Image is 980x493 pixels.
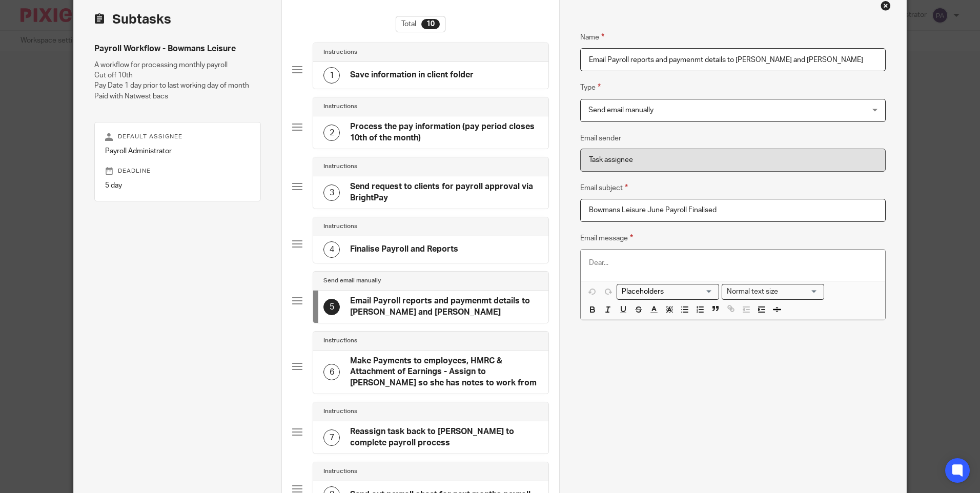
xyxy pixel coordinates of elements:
h2: Subtasks [94,11,171,28]
h4: Process the pay information (pay period closes 10th of the month) [350,121,538,143]
h4: Send email manually [323,277,381,285]
span: Normal text size [724,286,780,297]
div: 10 [421,19,440,29]
div: Total [396,16,445,32]
input: Subject [580,199,885,222]
div: 4 [323,241,340,258]
h4: Reassign task back to [PERSON_NAME] to complete payroll process [350,426,538,448]
div: 1 [323,67,340,84]
h4: Email Payroll reports and paymenmt details to [PERSON_NAME] and [PERSON_NAME] [350,296,538,318]
p: A workflow for processing monthly payroll Cut off 10th Pay Date 1 day prior to last working day o... [94,60,261,101]
div: 2 [323,125,340,141]
div: 6 [323,364,340,380]
input: Search for option [618,286,713,297]
h4: Instructions [323,102,357,111]
div: Close this dialog window [881,1,891,11]
h4: Save information in client folder [350,70,474,80]
h4: Instructions [323,162,357,171]
div: Search for option [722,284,824,300]
div: Search for option [617,284,719,300]
p: Deadline [105,167,250,175]
div: 7 [323,429,340,446]
label: Email sender [580,133,621,143]
label: Email message [580,232,633,244]
h4: Instructions [323,467,357,476]
h4: Send request to clients for payroll approval via BrightPay [350,181,538,203]
label: Type [580,81,601,93]
p: 5 day [105,180,250,191]
h4: Instructions [323,407,357,416]
p: Default assignee [105,133,250,141]
h4: Instructions [323,48,357,56]
p: Payroll Administrator [105,146,250,156]
div: Placeholders [617,284,719,300]
span: Send email manually [588,107,654,114]
h4: Payroll Workflow - Bowmans Leisure [94,44,261,54]
div: 5 [323,299,340,315]
div: Text styles [722,284,824,300]
label: Email subject [580,182,628,194]
h4: Instructions [323,337,357,345]
h4: Make Payments to employees, HMRC & Attachment of Earnings - Assign to [PERSON_NAME] so she has no... [350,356,538,388]
h4: Finalise Payroll and Reports [350,244,458,255]
label: Name [580,31,604,43]
h4: Instructions [323,222,357,231]
input: Search for option [781,286,818,297]
div: 3 [323,184,340,201]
